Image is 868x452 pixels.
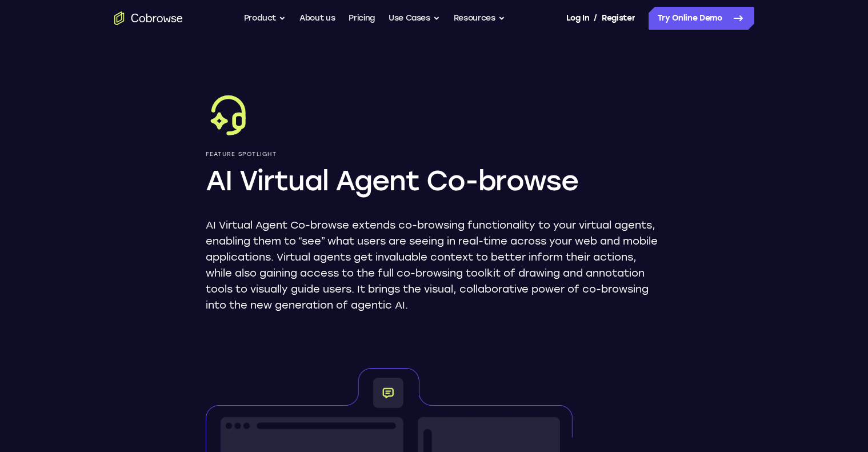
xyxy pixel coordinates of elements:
[454,7,505,30] button: Resources
[299,7,335,30] a: About us
[114,11,183,25] a: Go to the home page
[649,7,754,30] a: Try Online Demo
[349,7,375,30] a: Pricing
[206,217,663,313] p: AI Virtual Agent Co-browse extends co-browsing functionality to your virtual agents, enabling the...
[206,151,663,158] p: Feature Spotlight
[389,7,440,30] button: Use Cases
[594,11,597,25] span: /
[566,7,589,30] a: Log In
[206,162,663,199] h1: AI Virtual Agent Co-browse
[206,91,251,137] img: AI Virtual Agent Co-browse
[602,7,635,30] a: Register
[244,7,286,30] button: Product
